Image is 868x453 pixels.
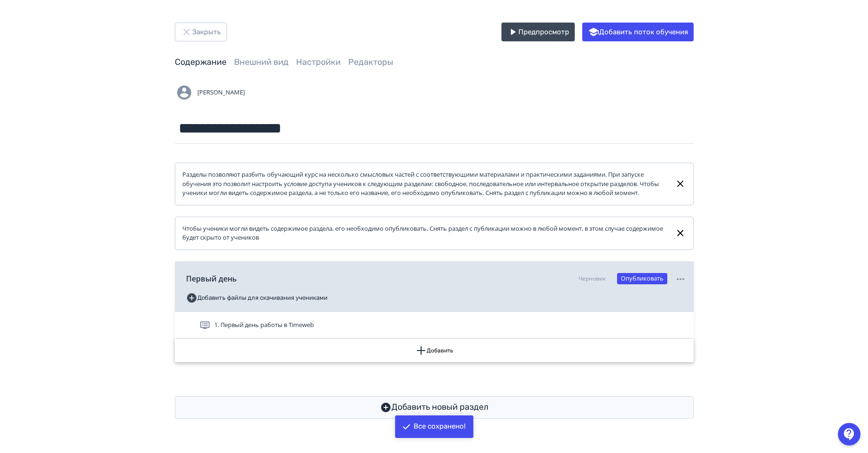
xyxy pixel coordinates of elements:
div: Черновик [579,274,606,283]
a: Настройки [296,57,341,67]
button: Предпросмотр [501,23,575,41]
a: Содержание [175,57,227,67]
span: [PERSON_NAME] [197,88,245,97]
span: Первый день [186,273,237,284]
button: Добавить файлы для скачивания учениками [186,290,328,305]
button: Добавить поток обучения [582,23,694,41]
div: Чтобы ученики могли видеть содержимое раздела, его необходимо опубликовать. Снять раздел с публик... [182,224,668,242]
button: Закрыть [175,23,227,41]
span: 1. Первый день работы в Timeweb [214,320,314,330]
button: Добавить [175,339,694,362]
button: Опубликовать [617,273,667,284]
div: 1. Первый день работы в Timeweb [175,312,694,339]
a: Редакторы [348,57,393,67]
div: Все сохранено! [414,422,466,431]
div: Разделы позволяют разбить обучающий курс на несколько смысловых частей с соответствующими материа... [182,170,668,198]
button: Добавить новый раздел [175,396,694,419]
a: Внешний вид [234,57,289,67]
